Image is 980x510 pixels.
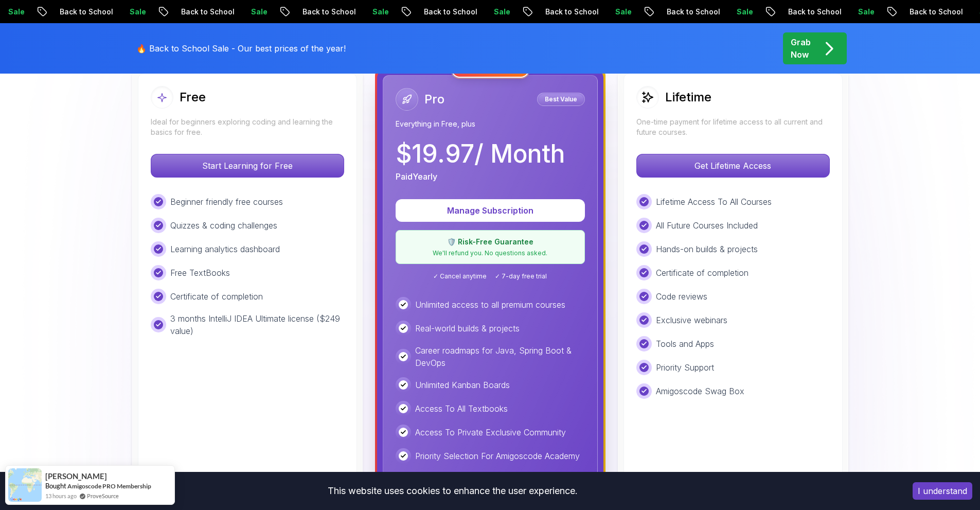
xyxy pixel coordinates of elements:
[396,142,565,166] p: $ 19.97 / Month
[45,491,77,500] span: 13 hours ago
[408,204,573,217] p: Manage Subscription
[151,154,344,177] p: Start Learning for Free
[656,243,758,255] p: Hands-on builds & projects
[896,7,966,17] p: Back to School
[396,170,437,183] p: Paid Yearly
[539,94,583,104] p: Best Value
[415,379,510,391] p: Unlimited Kanban Boards
[170,243,280,255] p: Learning analytics dashboard
[637,154,829,177] p: Get Lifetime Access
[151,161,344,171] a: Start Learning for Free
[289,7,359,17] p: Back to School
[396,205,585,216] a: Manage Subscription
[415,426,566,438] p: Access To Private Exclusive Community
[238,7,271,17] p: Sale
[116,7,149,17] p: Sale
[46,7,116,17] p: Back to School
[495,272,547,280] span: ✓ 7-day free trial
[791,36,811,61] p: Grab Now
[602,7,635,17] p: Sale
[656,219,758,232] p: All Future Courses Included
[396,199,585,222] button: Manage Subscription
[532,7,602,17] p: Back to School
[665,89,711,105] h2: Lifetime
[656,338,714,350] p: Tools and Apps
[170,312,344,337] p: 3 months IntelliJ IDEA Ultimate license ($249 value)
[415,298,565,311] p: Unlimited access to all premium courses
[396,119,585,129] p: Everything in Free, plus
[636,117,830,137] p: One-time payment for lifetime access to all current and future courses.
[168,7,238,17] p: Back to School
[8,480,897,502] div: This website uses cookies to enhance the user experience.
[723,7,756,17] p: Sale
[415,344,585,369] p: Career roadmaps for Java, Spring Boot & DevOps
[656,267,749,279] p: Certificate of completion
[415,450,580,462] p: Priority Selection For Amigoscode Academy
[45,482,66,490] span: Bought
[636,154,830,178] button: Get Lifetime Access
[45,472,107,481] span: [PERSON_NAME]
[87,491,119,500] a: ProveSource
[656,385,744,397] p: Amigoscode Swag Box
[415,402,508,415] p: Access To All Textbooks
[170,290,263,303] p: Certificate of completion
[180,89,206,105] h2: Free
[170,219,277,232] p: Quizzes & coding challenges
[151,117,344,137] p: Ideal for beginners exploring coding and learning the basics for free.
[424,91,444,108] h2: Pro
[656,361,714,374] p: Priority Support
[775,7,845,17] p: Back to School
[656,290,707,303] p: Code reviews
[656,196,772,208] p: Lifetime Access To All Courses
[636,161,830,171] a: Get Lifetime Access
[845,7,878,17] p: Sale
[151,154,344,178] button: Start Learning for Free
[8,468,42,502] img: provesource social proof notification image
[170,267,230,279] p: Free TextBooks
[67,482,151,490] a: Amigoscode PRO Membership
[402,249,578,257] p: We'll refund you. No questions asked.
[653,7,723,17] p: Back to School
[402,237,578,247] p: 🛡️ Risk-Free Guarantee
[913,482,972,500] button: Accept cookies
[415,322,520,335] p: Real-world builds & projects
[411,7,480,17] p: Back to School
[170,196,283,208] p: Beginner friendly free courses
[136,42,346,55] p: 🔥 Back to School Sale - Our best prices of the year!
[656,314,727,326] p: Exclusive webinars
[359,7,392,17] p: Sale
[433,272,487,280] span: ✓ Cancel anytime
[480,7,513,17] p: Sale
